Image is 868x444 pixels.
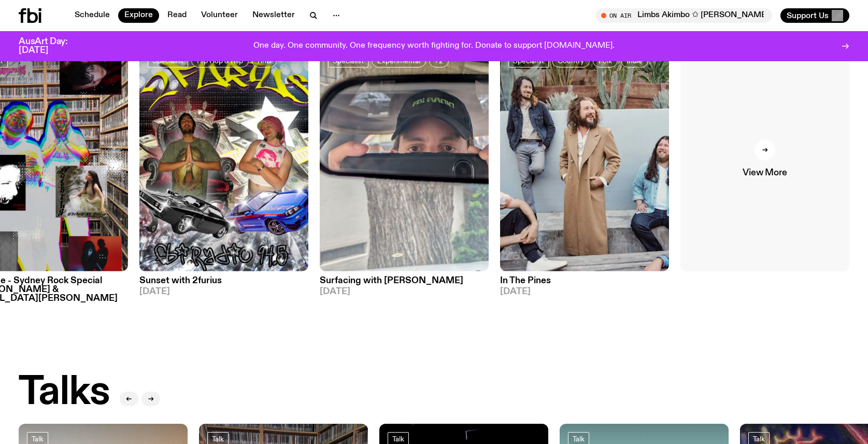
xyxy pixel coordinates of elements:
[573,435,585,442] span: Talk
[500,271,669,296] a: In The Pines[DATE]
[68,8,116,23] a: Schedule
[195,8,244,23] a: Volunteer
[320,287,489,296] span: [DATE]
[787,11,829,20] span: Support Us
[500,287,669,296] span: [DATE]
[139,276,308,285] h3: Sunset with 2furius
[139,271,308,296] a: Sunset with 2furius[DATE]
[19,37,85,55] h3: AusArt Day: [DATE]
[320,276,489,285] h3: Surfacing with [PERSON_NAME]
[161,8,193,23] a: Read
[743,169,787,177] span: View More
[253,41,615,51] p: One day. One community. One frequency worth fighting for. Donate to support [DOMAIN_NAME].
[320,271,489,296] a: Surfacing with [PERSON_NAME][DATE]
[139,46,308,271] img: In the style of cheesy 2000s hip hop mixtapes - Mateo on the left has his hands clapsed in prayer...
[680,46,849,271] a: View More
[19,373,109,412] h2: Talks
[32,435,44,442] span: Talk
[118,8,159,23] a: Explore
[753,435,765,442] span: Talk
[246,8,301,23] a: Newsletter
[500,276,669,285] h3: In The Pines
[139,287,308,296] span: [DATE]
[392,435,404,442] span: Talk
[780,8,849,23] button: Support Us
[596,8,772,23] button: On AirLimbs Akimbo ✩ [PERSON_NAME] ✩
[212,435,224,442] span: Talk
